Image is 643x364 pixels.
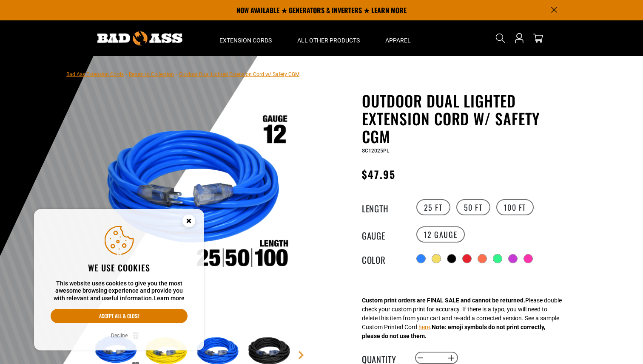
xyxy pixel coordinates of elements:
h2: We use cookies [51,262,188,273]
label: 100 FT [496,199,534,215]
strong: Custom print orders are FINAL SALE and cannot be returned. [362,297,525,304]
button: Accept all & close [51,309,188,323]
label: 25 FT [416,199,450,215]
legend: Gauge [362,229,404,240]
span: Outdoor Dual Lighted Extension Cord w/ Safety CGM [179,71,299,77]
button: here [418,323,430,332]
summary: All Other Products [285,20,373,56]
img: Bad Ass Extension Cords [97,31,182,45]
nav: breadcrumbs [66,69,299,79]
label: 50 FT [456,199,490,215]
p: This website uses cookies to give you the most awesome browsing experience and provide you with r... [51,280,188,302]
span: › [176,71,177,77]
summary: Search [494,31,507,45]
summary: Extension Cords [207,20,285,56]
a: Next [297,351,305,359]
strong: Note: emoji symbols do not print correctly, please do not use them. [362,324,545,339]
span: All Other Products [297,37,360,44]
label: Quantity [362,353,404,364]
div: Please double check your custom print for accuracy. If there is a typo, you will need to delete t... [362,296,562,341]
label: 12 Gauge [416,226,465,243]
a: Return to Collection [129,71,174,77]
legend: Color [362,253,404,264]
span: Extension Cords [219,37,272,44]
button: Decline [108,331,130,340]
span: › [125,71,127,77]
h1: Outdoor Dual Lighted Extension Cord w/ Safety CGM [362,92,570,145]
span: Apparel [385,37,411,44]
aside: Cookie Consent [34,209,204,351]
legend: Length [362,202,404,213]
a: Bad Ass Extension Cords [66,71,124,77]
span: $47.95 [362,166,395,182]
a: Learn more [154,295,185,302]
span: SC12025PL [362,148,389,154]
summary: Apparel [373,20,424,56]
